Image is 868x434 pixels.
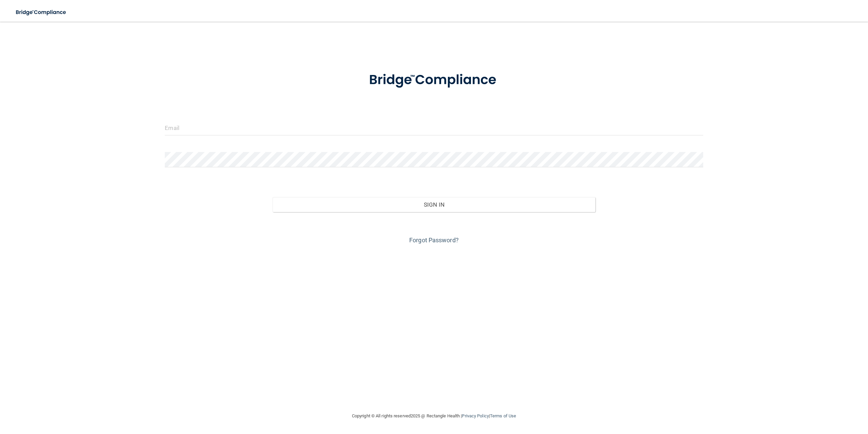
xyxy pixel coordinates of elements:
[409,237,459,244] a: Forgot Password?
[355,62,513,98] img: bridge_compliance_login_screen.278c3ca4.svg
[165,120,703,135] input: Email
[462,413,489,418] a: Privacy Policy
[310,405,558,427] div: Copyright © All rights reserved 2025 @ Rectangle Health | |
[10,5,73,19] img: bridge_compliance_login_screen.278c3ca4.svg
[490,413,516,418] a: Terms of Use
[273,197,595,212] button: Sign In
